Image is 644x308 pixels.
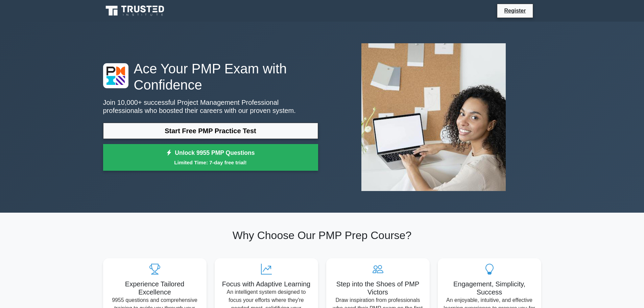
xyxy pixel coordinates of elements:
h5: Focus with Adaptive Learning [220,280,313,288]
a: Register [500,6,530,15]
a: Start Free PMP Practice Test [103,123,318,139]
h2: Why Choose Our PMP Prep Course? [103,229,541,242]
small: Limited Time: 7-day free trial! [112,159,310,166]
h5: Step into the Shoes of PMP Victors [332,280,424,296]
h1: Ace Your PMP Exam with Confidence [103,61,318,93]
h5: Experience Tailored Excellence [109,280,201,296]
a: Unlock 9955 PMP QuestionsLimited Time: 7-day free trial! [103,144,318,171]
h5: Engagement, Simplicity, Success [443,280,536,296]
p: Join 10,000+ successful Project Management Professional professionals who boosted their careers w... [103,98,318,115]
